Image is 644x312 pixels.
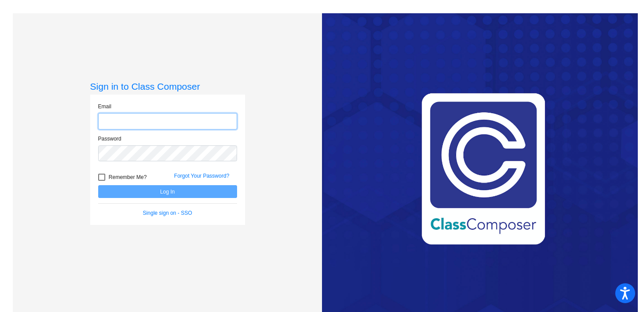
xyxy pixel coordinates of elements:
[109,172,147,183] span: Remember Me?
[98,103,111,110] label: Email
[174,173,230,179] a: Forgot Your Password?
[98,185,237,198] button: Log In
[90,81,245,92] h3: Sign in to Class Composer
[143,210,192,216] a: Single sign on - SSO
[98,135,122,143] label: Password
